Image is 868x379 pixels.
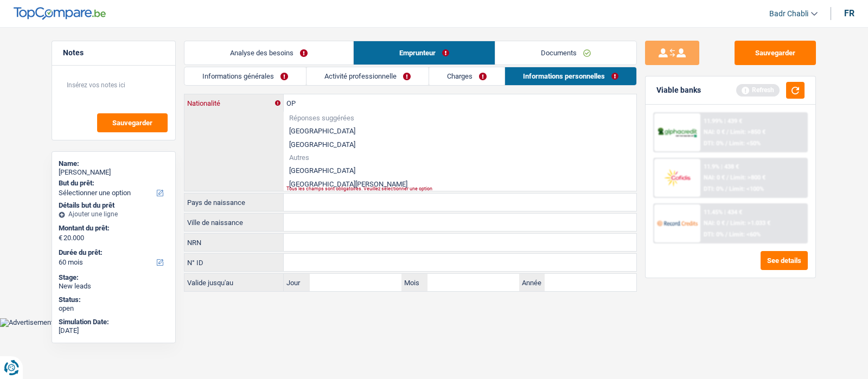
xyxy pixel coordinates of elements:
[59,248,167,257] label: Durée du prêt:
[307,67,429,85] a: Activité professionnelle
[730,129,765,136] span: Limit: >850 €
[704,163,739,170] div: 11.9% | 438 €
[284,124,636,138] li: [GEOGRAPHIC_DATA]
[429,67,505,85] a: Charges
[63,48,164,57] h5: Notes
[286,187,600,191] div: Tous les champs sont obligatoires. Veuillez sélectionner une option
[495,41,636,65] a: Documents
[704,185,724,192] span: DTI: 0%
[59,179,167,188] label: But du prêt:
[184,214,284,231] label: Ville de naissance
[284,194,636,211] input: Belgique
[704,140,724,147] span: DTI: 0%
[59,224,167,233] label: Montant du prêt:
[769,9,808,18] span: Badr Chabli
[761,251,808,270] button: See details
[284,274,310,291] label: Jour
[184,254,284,271] label: N° ID
[519,274,545,291] label: Année
[184,234,284,251] label: NRN
[284,234,636,251] input: 12.12.12-123.12
[289,114,631,121] span: Réponses suggérées
[59,201,169,210] div: Détails but du prêt
[184,94,284,112] label: Nationalité
[736,84,780,96] div: Refresh
[59,318,169,326] div: Simulation Date:
[59,168,169,177] div: [PERSON_NAME]
[704,129,725,136] span: NAI: 0 €
[284,138,636,151] li: [GEOGRAPHIC_DATA]
[284,177,636,191] li: [GEOGRAPHIC_DATA][PERSON_NAME]
[726,220,729,227] span: /
[284,94,636,112] input: Belgique
[59,282,169,291] div: New leads
[726,174,729,181] span: /
[184,41,353,65] a: Analyse des besoins
[704,118,742,125] div: 11.99% | 439 €
[761,5,818,23] a: Badr Chabli
[59,273,169,282] div: Stage:
[657,168,697,188] img: Cofidis
[729,231,761,238] span: Limit: <60%
[59,304,169,313] div: open
[657,126,697,139] img: AlphaCredit
[284,164,636,177] li: [GEOGRAPHIC_DATA]
[726,129,729,136] span: /
[844,8,854,18] div: fr
[59,159,169,168] div: Name:
[59,296,169,304] div: Status:
[730,174,765,181] span: Limit: >800 €
[59,210,169,218] div: Ajouter une ligne
[310,274,401,291] input: JJ
[184,194,284,211] label: Pays de naissance
[59,234,62,242] span: €
[401,274,427,291] label: Mois
[729,140,761,147] span: Limit: <50%
[59,326,169,335] div: [DATE]
[735,41,816,65] button: Sauvegarder
[354,41,495,65] a: Emprunteur
[725,231,727,238] span: /
[704,220,725,227] span: NAI: 0 €
[112,119,152,126] span: Sauvegarder
[427,274,519,291] input: MM
[704,209,742,216] div: 11.45% | 434 €
[14,7,106,20] img: TopCompare Logo
[505,67,636,85] a: Informations personnelles
[725,185,727,192] span: /
[184,67,306,85] a: Informations générales
[729,185,764,192] span: Limit: <100%
[657,213,697,233] img: Record Credits
[545,274,636,291] input: AAAA
[184,274,284,291] label: Valide jusqu'au
[730,220,770,227] span: Limit: >1.033 €
[725,140,727,147] span: /
[704,174,725,181] span: NAI: 0 €
[97,113,168,132] button: Sauvegarder
[656,86,701,95] div: Viable banks
[289,154,631,161] span: Autres
[704,231,724,238] span: DTI: 0%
